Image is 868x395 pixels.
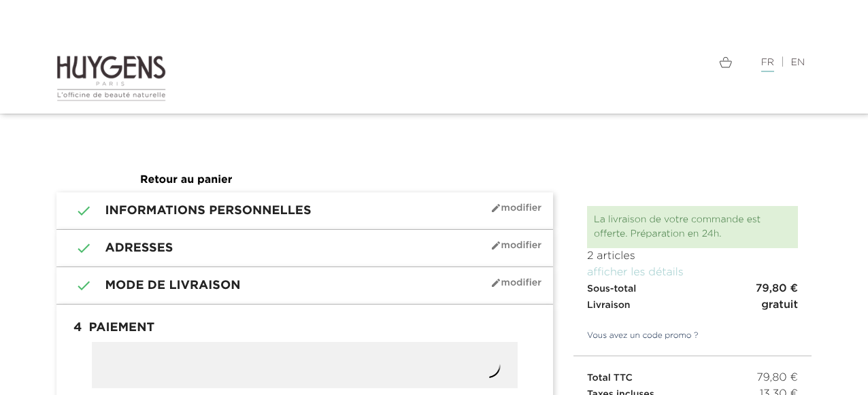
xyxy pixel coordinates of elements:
span: Modifier [490,277,541,288]
a: Vous avez un code promo ? [573,330,699,342]
i:  [67,203,84,219]
i:  [67,277,84,294]
span: Total TTC [587,373,633,383]
h1: Paiement [67,315,543,342]
h1: Adresses [67,240,543,256]
span: 79,80 € [756,370,798,386]
i: mode_edit [490,240,501,251]
a: afficher les détails [587,267,684,278]
div: | [444,54,812,71]
span: Modifier [490,240,541,251]
h1: Mode de livraison [67,277,543,294]
img: Veuillez patienter, chargement de modes de paiement supplémentaires. [475,352,501,378]
img: Huygens logo [56,54,166,102]
i: mode_edit [490,203,501,213]
span: La livraison de votre commande est offerte. Préparation en 24h. [594,215,761,239]
span: Sous-total [587,284,636,294]
span: 79,80 € [756,281,798,297]
h1: Informations personnelles [67,203,543,219]
p: 2 articles [587,248,798,264]
a: Retour au panier [140,175,233,186]
span: Livraison [587,300,631,310]
i: mode_edit [490,277,501,288]
span: 4 [67,315,88,342]
i:  [67,240,84,256]
span: gratuit [761,297,798,313]
span: Modifier [490,203,541,213]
